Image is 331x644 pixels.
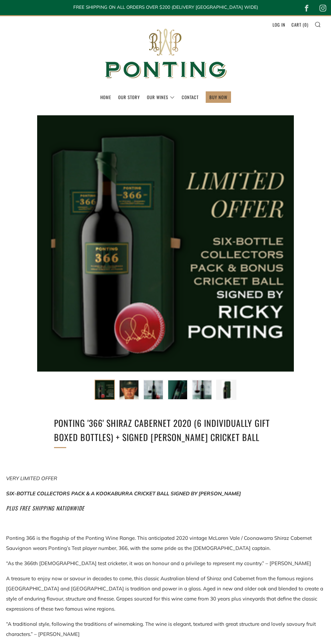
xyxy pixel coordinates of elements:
[144,380,163,399] img: Load image into Gallery viewer, Ponting &#39;366&#39; Shiraz Cabernet 2020 (6 individually gift b...
[54,416,277,444] h1: Ponting '366' Shiraz Cabernet 2020 (6 individually gift boxed bottles) + SIGNED [PERSON_NAME] CRI...
[95,380,114,399] img: Load image into Gallery viewer, Ponting &#39;366&#39; Shiraz Cabernet 2020 (6 individually gift b...
[6,490,241,497] em: SIX-BOTTLE COLLECTORS PACK & A KOOKABURRA CRICKET BALL SIGNED BY [PERSON_NAME]
[118,92,140,103] a: Our Story
[193,380,211,399] img: Load image into Gallery viewer, Ponting &#39;366&#39; Shiraz Cabernet 2020 (6 individually gift b...
[209,92,227,103] a: BUY NOW
[213,560,311,566] span: represent my country.” – [PERSON_NAME]
[304,21,307,28] span: 0
[6,475,57,481] em: VERY LIMITED OFFER
[291,19,308,30] a: Cart (0)
[273,19,285,30] a: Log in
[6,574,325,614] p: A treasure to enjoy now or savour in decades to come, this classic Australian blend of Shiraz and...
[100,92,111,103] a: Home
[168,380,187,399] img: Load image into Gallery viewer, Ponting &#39;366&#39; Shiraz Cabernet 2020 (6 individually gift b...
[6,621,316,637] span: “A traditional style, following the traditions of winemaking. The wine is elegant, textured with ...
[147,92,175,103] a: Our Wines
[6,560,211,566] span: “As the 366th [DEMOGRAPHIC_DATA] test cricketer, it was an honour and a privilege to
[6,504,84,512] em: PLUS FREE SHIPPING NATIONWIDE
[182,92,199,103] a: Contact
[98,16,233,91] img: Ponting Wines
[95,380,115,400] button: Load image into Gallery viewer, Ponting &#39;366&#39; Shiraz Cabernet 2020 (6 individually gift b...
[217,380,236,399] img: Load image into Gallery viewer, Ponting &#39;366&#39; Shiraz Cabernet 2020 (6 individually gift b...
[6,535,312,551] span: Ponting 366 is the flagship of the Ponting Wine Range. This anticipated 2020 vintage McLaren Vale...
[120,380,138,399] img: Load image into Gallery viewer, Ponting &#39;366&#39; Shiraz Cabernet 2020 (6 individually gift b...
